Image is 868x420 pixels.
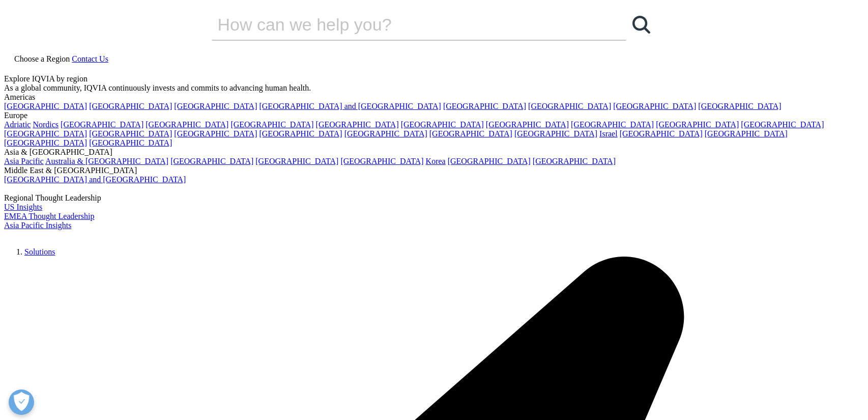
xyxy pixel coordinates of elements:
[24,247,55,256] a: Solutions
[698,102,781,110] a: [GEOGRAPHIC_DATA]
[4,138,87,147] a: [GEOGRAPHIC_DATA]
[4,74,864,83] div: Explore IQVIA by region
[89,138,172,147] a: [GEOGRAPHIC_DATA]
[599,129,618,138] a: Israel
[89,129,172,138] a: [GEOGRAPHIC_DATA]
[174,129,257,138] a: [GEOGRAPHIC_DATA]
[4,129,87,138] a: [GEOGRAPHIC_DATA]
[255,157,338,165] a: [GEOGRAPHIC_DATA]
[656,120,739,129] a: [GEOGRAPHIC_DATA]
[174,102,257,110] a: [GEOGRAPHIC_DATA]
[4,111,864,120] div: Europe
[571,120,654,129] a: [GEOGRAPHIC_DATA]
[45,157,168,165] a: Australia & [GEOGRAPHIC_DATA]
[259,129,342,138] a: [GEOGRAPHIC_DATA]
[4,83,864,93] div: As a global community, IQVIA continuously invests and commits to advancing human health.
[4,175,186,184] a: [GEOGRAPHIC_DATA] and [GEOGRAPHIC_DATA]
[401,120,484,129] a: [GEOGRAPHIC_DATA]
[4,102,87,110] a: [GEOGRAPHIC_DATA]
[72,54,108,63] a: Contact Us
[4,120,31,129] a: Adriatic
[443,102,526,110] a: [GEOGRAPHIC_DATA]
[340,157,423,165] a: [GEOGRAPHIC_DATA]
[705,129,788,138] a: [GEOGRAPHIC_DATA]
[9,389,34,415] button: Open Preferences
[4,193,864,203] div: Regional Thought Leadership
[429,129,512,138] a: [GEOGRAPHIC_DATA]
[632,16,650,34] svg: Search
[4,93,864,102] div: Americas
[4,221,71,230] a: Asia Pacific Insights
[4,203,42,211] a: US Insights
[4,166,864,175] div: Middle East & [GEOGRAPHIC_DATA]
[316,120,399,129] a: [GEOGRAPHIC_DATA]
[528,102,611,110] a: [GEOGRAPHIC_DATA]
[448,157,531,165] a: [GEOGRAPHIC_DATA]
[344,129,427,138] a: [GEOGRAPHIC_DATA]
[61,120,143,129] a: [GEOGRAPHIC_DATA]
[4,148,864,157] div: Asia & [GEOGRAPHIC_DATA]
[230,120,313,129] a: [GEOGRAPHIC_DATA]
[620,129,703,138] a: [GEOGRAPHIC_DATA]
[741,120,824,129] a: [GEOGRAPHIC_DATA]
[613,102,696,110] a: [GEOGRAPHIC_DATA]
[4,157,44,165] a: Asia Pacific
[212,9,597,40] input: Search
[259,102,441,110] a: [GEOGRAPHIC_DATA] and [GEOGRAPHIC_DATA]
[4,212,94,220] a: EMEA Thought Leadership
[89,102,172,110] a: [GEOGRAPHIC_DATA]
[33,120,59,129] a: Nordics
[14,54,70,63] span: Choose a Region
[170,157,253,165] a: [GEOGRAPHIC_DATA]
[426,157,446,165] a: Korea
[146,120,228,129] a: [GEOGRAPHIC_DATA]
[486,120,569,129] a: [GEOGRAPHIC_DATA]
[626,9,657,40] a: Search
[514,129,597,138] a: [GEOGRAPHIC_DATA]
[533,157,616,165] a: [GEOGRAPHIC_DATA]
